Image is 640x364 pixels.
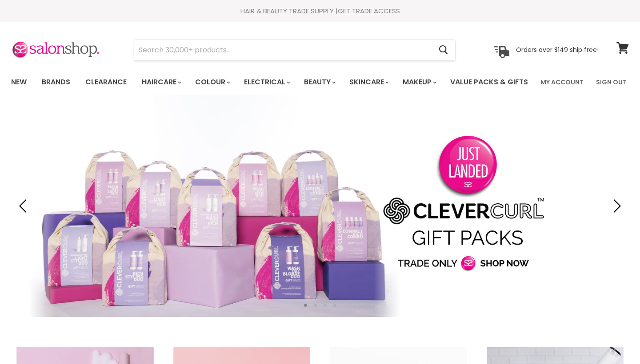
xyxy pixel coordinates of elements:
[304,304,307,307] li: Page dot 1
[4,69,535,95] ul: Main menu
[444,73,535,91] a: Value Packs & Gifts
[134,40,456,61] form: Product
[188,73,236,91] a: Colour
[135,73,187,91] a: Haircare
[338,6,400,16] a: GET TRADE ACCESS
[607,197,624,215] button: Next
[516,46,599,54] p: Orders over $149 ship free!
[396,73,442,91] a: Makeup
[16,197,33,215] button: Previous
[237,73,296,91] a: Electrical
[343,73,394,91] a: Skincare
[134,40,432,60] input: Search
[432,40,455,60] button: Search
[79,73,133,91] a: Clearance
[324,304,327,307] li: Page dot 3
[333,304,336,307] li: Page dot 4
[314,304,317,307] li: Page dot 2
[35,73,77,91] a: Brands
[535,73,589,91] a: My Account
[591,73,632,91] a: Sign Out
[297,73,341,91] a: Beauty
[4,73,33,91] a: New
